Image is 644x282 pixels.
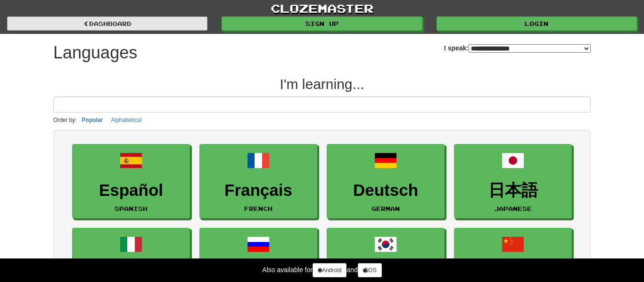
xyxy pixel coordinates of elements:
small: Spanish [115,205,148,212]
a: Sign up [222,16,422,31]
a: FrançaisFrench [199,144,317,219]
a: Login [437,16,637,31]
a: EspañolSpanish [72,144,190,219]
small: French [244,205,272,212]
select: I speak: [469,44,591,53]
a: 日本語Japanese [454,144,572,219]
h3: 日本語 [459,181,567,200]
h1: Languages [53,43,137,62]
h2: I'm learning... [53,76,591,92]
a: dashboard [7,16,207,31]
small: Order by: [53,117,77,123]
a: Android [313,263,347,277]
h3: Deutsch [332,181,439,200]
a: DeutschGerman [327,144,445,219]
h3: Español [77,181,185,200]
small: German [372,205,400,212]
button: Popular [79,115,106,125]
button: Alphabetical [108,115,144,125]
h3: Français [205,181,312,200]
small: Japanese [494,205,532,212]
a: iOS [358,263,382,277]
label: I speak: [444,43,591,53]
